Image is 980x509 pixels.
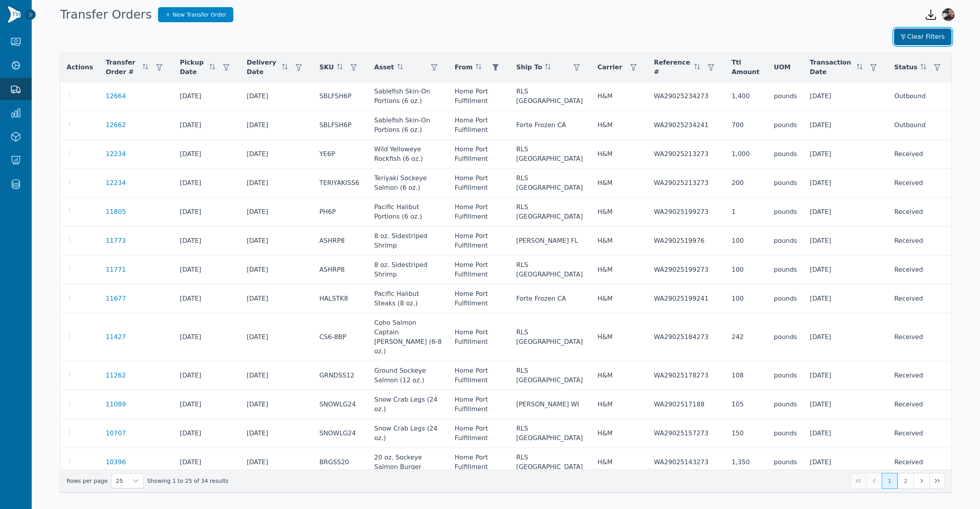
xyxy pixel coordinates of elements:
td: H&M [591,419,648,448]
td: [DATE] [803,140,888,169]
td: 105 [725,390,768,419]
td: WA2902519976 [648,227,725,255]
a: 11427 [106,332,126,342]
a: 11677 [106,294,126,303]
td: pounds [767,419,803,448]
td: Received [888,313,951,361]
span: UOM [774,63,791,72]
td: 1,400 [725,82,768,111]
a: New Transfer Order [158,7,233,22]
button: Next Page [913,473,929,489]
td: HALSTK8 [313,284,368,313]
td: SBLFSH6P [313,82,368,111]
td: Received [888,198,951,227]
td: WA29025234241 [648,111,725,140]
td: Home Port Fulfillment [448,361,510,390]
td: Received [888,448,951,477]
a: 12234 [106,178,126,188]
td: H&M [591,255,648,284]
button: Last Page [929,473,945,489]
td: 100 [725,284,768,313]
td: [DATE] [174,111,240,140]
td: [DATE] [240,419,313,448]
td: WA29025178273 [648,361,725,390]
td: 1,350 [725,448,768,477]
td: H&M [591,227,648,255]
a: 10396 [106,458,126,467]
a: 10707 [106,429,126,438]
a: 12664 [106,92,126,101]
td: WA29025213273 [648,169,725,198]
span: Carrier [597,63,622,72]
td: Forte Frozen CA [510,111,591,140]
td: RLS [GEOGRAPHIC_DATA] [510,419,591,448]
td: RLS [GEOGRAPHIC_DATA] [510,198,591,227]
td: PH6P [313,198,368,227]
td: [DATE] [174,390,240,419]
td: WA29025199273 [648,198,725,227]
td: Home Port Fulfillment [448,313,510,361]
td: GRNDSS12 [313,361,368,390]
td: H&M [591,448,648,477]
span: Rows per page [111,474,128,488]
td: SBLFSH6P [313,111,368,140]
a: 12662 [106,120,126,130]
span: Reference # [654,58,691,77]
td: Received [888,227,951,255]
td: [DATE] [240,111,313,140]
button: Clear Filters [894,29,951,45]
td: WA29025157273 [648,419,725,448]
td: BRGSS20 [313,448,368,477]
span: Pickup Date [180,58,206,77]
td: [DATE] [803,198,888,227]
td: Home Port Fulfillment [448,169,510,198]
span: Ttl Amount [732,58,761,77]
td: [DATE] [174,361,240,390]
img: Finventory [8,6,21,23]
td: pounds [767,284,803,313]
span: Actions [67,63,93,72]
span: Transfer Order # [106,58,139,77]
td: [DATE] [803,313,888,361]
td: Sablefish Skin-On Portions (6 oz.) [368,82,448,111]
td: [DATE] [240,140,313,169]
span: From [455,63,473,72]
img: Gareth Morales [942,8,955,21]
td: pounds [767,140,803,169]
td: [DATE] [240,284,313,313]
td: RLS [GEOGRAPHIC_DATA] [510,361,591,390]
td: WA29025213273 [648,140,725,169]
td: Wild Yelloweye Rockfish (6 oz.) [368,140,448,169]
td: 200 [725,169,768,198]
td: Home Port Fulfillment [448,448,510,477]
td: RLS [GEOGRAPHIC_DATA] [510,255,591,284]
td: [DATE] [174,255,240,284]
td: H&M [591,111,648,140]
td: pounds [767,227,803,255]
td: Home Port Fulfillment [448,140,510,169]
td: [DATE] [174,227,240,255]
td: pounds [767,82,803,111]
td: [DATE] [803,390,888,419]
td: pounds [767,255,803,284]
td: H&M [591,284,648,313]
td: [DATE] [803,82,888,111]
span: Showing 1 to 25 of 34 results [147,477,228,485]
td: [PERSON_NAME] WI [510,390,591,419]
td: Received [888,284,951,313]
td: [DATE] [803,448,888,477]
td: CS6-8BP [313,313,368,361]
td: WA29025199273 [648,255,725,284]
td: pounds [767,448,803,477]
td: 100 [725,255,768,284]
td: 1 [725,198,768,227]
td: Coho Salmon Captain [PERSON_NAME] (6-8 oz.) [368,313,448,361]
td: TERIYAKISS6 [313,169,368,198]
td: [DATE] [240,313,313,361]
td: Sablefish Skin-On Portions (6 oz.) [368,111,448,140]
a: 12234 [106,149,126,159]
span: Ship To [516,63,542,72]
td: Pacific Halibut Steaks (8 oz.) [368,284,448,313]
td: [DATE] [240,227,313,255]
td: Outbound [888,111,951,140]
